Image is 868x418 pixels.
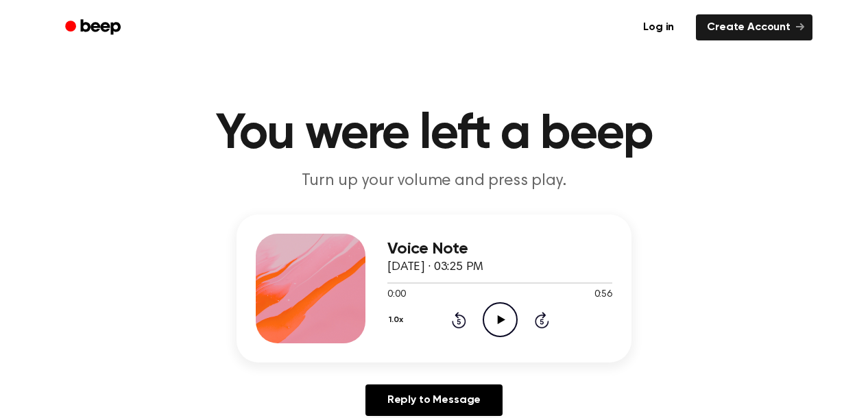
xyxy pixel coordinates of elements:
span: 0:00 [387,288,405,302]
a: Reply to Message [365,384,503,416]
a: Create Account [696,14,812,40]
span: 0:56 [594,288,612,302]
h1: You were left a beep [83,110,785,159]
span: [DATE] · 03:25 PM [387,261,483,273]
h3: Voice Note [387,240,612,258]
p: Turn up your volume and press play. [171,170,697,193]
a: Log in [629,12,688,43]
a: Beep [56,14,133,41]
button: 1.0x [387,308,408,332]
